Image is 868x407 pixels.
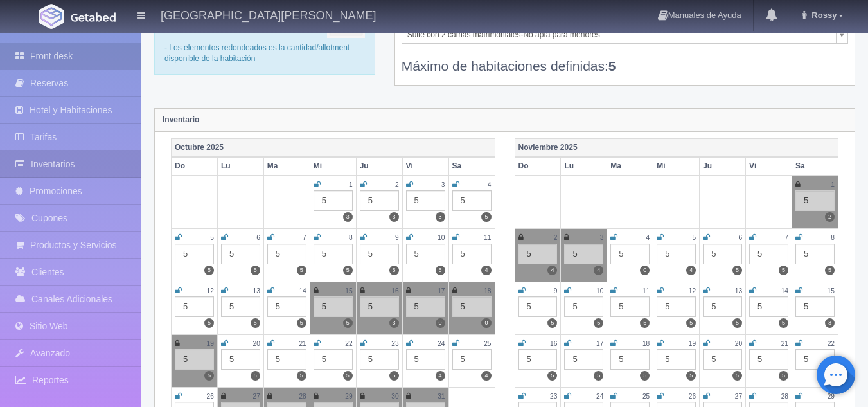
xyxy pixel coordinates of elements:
small: 28 [781,393,788,400]
small: 19 [689,340,696,347]
label: 5 [547,371,557,381]
img: Getabed [71,12,116,22]
div: 5 [221,244,260,264]
div: Máximo de habitaciones definidas: [402,44,848,75]
div: 5 [795,349,835,370]
div: 5 [360,244,399,264]
small: 30 [391,393,398,400]
label: 4 [481,266,491,275]
label: 5 [389,371,399,381]
label: 3 [343,212,353,222]
div: 5 [267,349,306,370]
img: Getabed [39,4,64,29]
div: 5 [360,349,399,370]
h4: [GEOGRAPHIC_DATA][PERSON_NAME] [161,6,376,23]
small: 24 [438,340,445,347]
div: 5 [703,296,742,317]
label: 4 [594,266,603,275]
label: 3 [436,212,445,222]
label: 2 [825,212,835,222]
div: 5 [657,296,696,317]
small: 7 [784,234,788,241]
label: 5 [640,371,650,381]
label: 5 [436,266,445,275]
label: 5 [204,371,214,381]
small: 3 [441,181,445,188]
label: 4 [686,266,696,275]
div: 5 [314,190,353,211]
label: 5 [686,371,696,381]
small: 17 [596,340,603,347]
small: 13 [735,287,742,294]
label: 5 [732,266,742,275]
label: 3 [825,318,835,328]
div: 5 [314,296,353,317]
small: 21 [781,340,788,347]
th: Mi [310,157,356,176]
label: 5 [594,318,603,328]
small: 12 [689,287,696,294]
label: 5 [686,318,696,328]
label: 5 [204,266,214,275]
div: 5 [518,296,558,317]
small: 12 [207,287,214,294]
label: 5 [297,371,306,381]
small: 10 [596,287,603,294]
th: Vi [746,157,792,176]
small: 9 [395,234,399,241]
label: 0 [436,318,445,328]
div: 5 [175,349,214,370]
small: 5 [210,234,214,241]
label: 5 [251,266,260,275]
span: Suite con 2 camas matrimoniales-No apta para menores [407,25,831,44]
label: 5 [594,371,603,381]
small: 27 [253,393,260,400]
small: 17 [438,287,445,294]
label: 5 [732,371,742,381]
small: 26 [207,393,214,400]
small: 8 [831,234,835,241]
small: 4 [488,181,492,188]
span: Rossy [808,10,837,20]
th: Octubre 2025 [172,138,495,157]
div: 5 [175,296,214,317]
small: 22 [345,340,352,347]
small: 25 [484,340,491,347]
small: 6 [738,234,742,241]
small: 23 [391,340,398,347]
th: Sa [448,157,495,176]
div: 5 [360,296,399,317]
label: 5 [732,318,742,328]
th: Vi [402,157,448,176]
div: 5 [406,349,445,370]
div: 5 [267,244,306,264]
small: 14 [781,287,788,294]
small: 7 [303,234,306,241]
th: Mi [653,157,700,176]
label: 5 [297,318,306,328]
small: 20 [253,340,260,347]
small: 22 [828,340,835,347]
div: 5 [610,349,650,370]
label: 5 [779,318,788,328]
label: 5 [779,266,788,275]
th: Noviembre 2025 [515,138,838,157]
small: 25 [642,393,650,400]
small: 9 [554,287,558,294]
small: 5 [693,234,696,241]
a: Suite con 2 camas matrimoniales-No apta para menores [402,24,848,44]
label: 5 [343,318,353,328]
small: 10 [438,234,445,241]
small: 18 [642,340,650,347]
small: 1 [831,181,835,188]
div: 5 [518,244,558,264]
div: 5 [452,349,492,370]
small: 6 [256,234,260,241]
small: 29 [828,393,835,400]
div: 5 [795,190,835,211]
div: 5 [564,296,603,317]
div: 5 [314,349,353,370]
small: 21 [299,340,306,347]
label: 4 [436,371,445,381]
label: 5 [297,266,306,275]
